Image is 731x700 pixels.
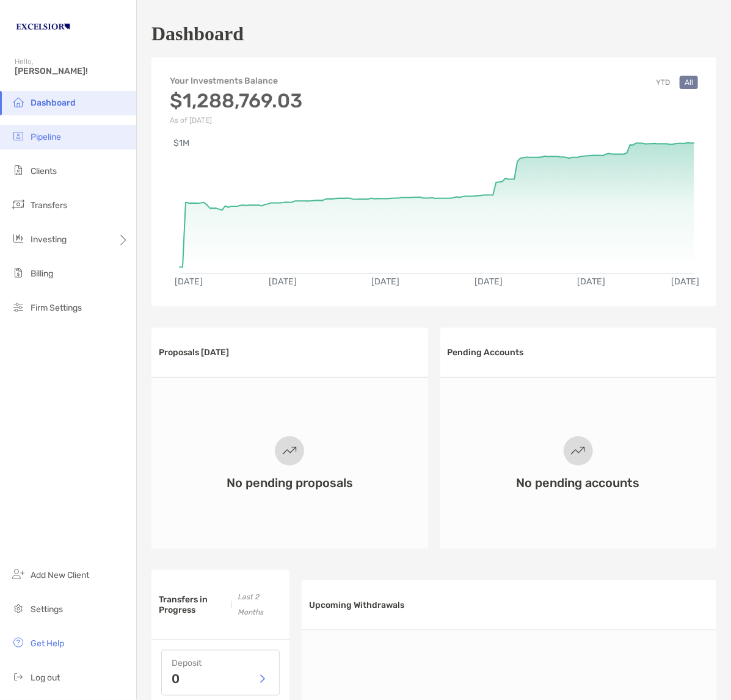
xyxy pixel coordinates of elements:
text: [DATE] [672,277,700,287]
button: YTD [651,76,675,89]
h3: $1,288,769.03 [170,89,302,112]
span: Pipeline [31,132,61,142]
text: [DATE] [578,277,606,287]
button: All [680,76,698,89]
h3: Upcoming Withdrawals [309,600,404,610]
img: billing icon [11,265,26,280]
span: Billing [31,269,53,279]
img: investing icon [11,231,26,246]
p: As of [DATE] [170,116,302,124]
span: Log out [31,673,60,683]
text: $1M [173,138,189,148]
span: Firm Settings [31,303,82,313]
img: settings icon [11,601,26,616]
span: [PERSON_NAME]! [15,66,129,76]
span: Investing [31,234,67,245]
img: Zoe Logo [15,5,71,49]
img: pipeline icon [11,129,26,143]
img: logout icon [11,669,26,684]
text: [DATE] [372,277,400,287]
span: Settings [31,604,63,615]
h3: Transfers in Progress [159,594,225,615]
span: Get Help [31,638,64,649]
h3: Proposals [DATE] [159,347,229,358]
h4: Deposit [172,658,269,668]
span: Clients [31,166,57,176]
text: [DATE] [175,277,203,287]
img: get-help icon [11,635,26,650]
span: Dashboard [31,98,76,108]
p: Last 2 Months [238,590,275,620]
img: clients icon [11,163,26,178]
span: Add New Client [31,570,89,580]
h4: Your Investments Balance [170,76,302,86]
h1: Dashboard [151,23,244,45]
h3: No pending accounts [517,475,640,490]
text: [DATE] [475,277,503,287]
h3: No pending proposals [227,475,353,490]
img: add_new_client icon [11,567,26,582]
h3: Pending Accounts [448,347,524,358]
img: transfers icon [11,197,26,212]
img: firm-settings icon [11,300,26,314]
span: Transfers [31,200,67,211]
img: dashboard icon [11,95,26,109]
p: 0 [172,673,180,685]
text: [DATE] [269,277,297,287]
